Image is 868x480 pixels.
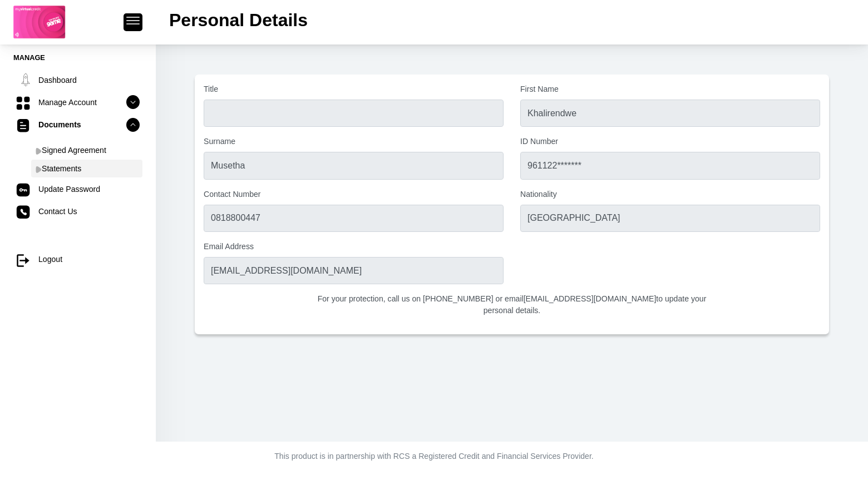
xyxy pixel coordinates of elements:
h2: Personal Details [169,9,308,31]
a: Update Password [13,179,142,200]
label: Title [204,83,504,95]
input: Surname [204,152,504,179]
input: Title [204,100,504,127]
a: Logout [13,249,142,270]
input: Nationality [520,205,820,232]
p: For your protection, call us on [PHONE_NUMBER] or email [EMAIL_ADDRESS][DOMAIN_NAME] to update yo... [309,293,715,316]
a: Contact Us [13,201,142,222]
p: This product is in partnership with RCS a Registered Credit and Financial Services Provider. [125,451,743,462]
input: Email Address [204,257,504,284]
label: Contact Number [204,189,504,200]
input: ID Number [520,152,820,179]
label: First Name [520,83,820,95]
input: Contact Number [204,205,504,232]
a: Signed Agreement [31,141,142,159]
input: First Name [520,100,820,127]
label: Nationality [520,189,820,200]
a: Manage Account [13,92,142,113]
label: Email Address [204,241,504,253]
a: Dashboard [13,70,142,91]
img: menu arrow [36,147,42,155]
li: Manage [13,52,142,63]
img: menu arrow [36,166,42,173]
a: Documents [13,114,142,135]
img: logo-game.png [13,6,66,39]
a: Statements [31,160,142,177]
label: Surname [204,136,504,147]
label: ID Number [520,136,820,147]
